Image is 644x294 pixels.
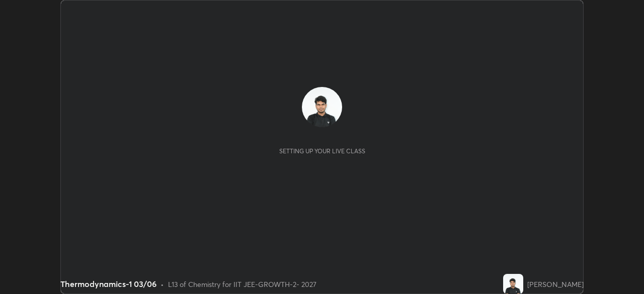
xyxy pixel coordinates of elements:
div: L13 of Chemistry for IIT JEE-GROWTH-2- 2027 [168,279,316,289]
div: Thermodynamics-1 03/06 [60,278,156,290]
div: [PERSON_NAME] [527,279,584,289]
img: 170c5537bf024b768ff3fa04235215ca.jpg [302,87,342,127]
img: 170c5537bf024b768ff3fa04235215ca.jpg [503,274,523,294]
div: • [160,279,164,289]
div: Setting up your live class [279,147,365,155]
